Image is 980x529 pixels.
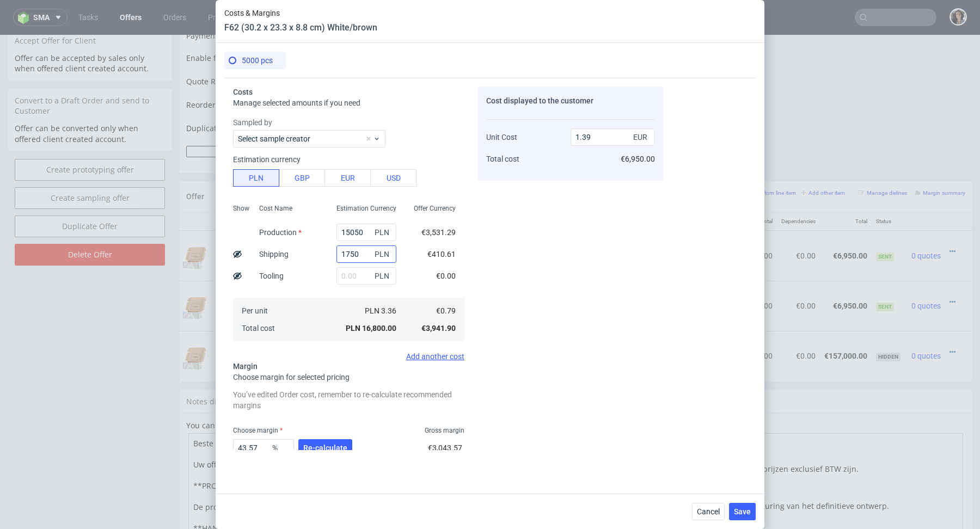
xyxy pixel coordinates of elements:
td: 5000 [666,246,693,296]
span: €0.79 [436,306,456,315]
input: Save [503,111,561,122]
img: 13387558-your-logo-mailerbox-f-56-multicolour-lite-outside-inside [156,300,211,342]
th: Name [250,178,666,196]
button: GBP [279,169,325,187]
td: €6,950.00 [820,195,872,246]
p: Offer can be accepted by sales only when offered client created account. [15,18,165,39]
th: Dependencies [777,178,820,196]
span: €3,941.90 [421,324,456,333]
span: SPEC- 216834 [620,217,660,226]
label: Tooling [259,272,284,280]
label: Sampled by [233,117,464,128]
button: PLN [233,169,279,187]
span: 0 quotes [911,217,941,225]
span: PLN 3.36 [365,306,396,315]
td: €31.40 [693,296,725,346]
span: Costs [233,88,253,96]
td: €6,950.00 [725,195,777,246]
strong: 771313 [219,267,246,275]
span: EUR [631,130,653,145]
th: Total [820,178,872,196]
div: You’ve edited Order cost, remember to re-calculate recommended margins [233,387,464,413]
span: Save [734,508,751,515]
span: Cancel [697,508,720,515]
span: Estimation Currency [336,204,396,213]
td: Enable flexible payments [186,16,336,38]
button: Force CRM resync [186,111,320,122]
input: 0.00 [336,245,396,263]
td: €157,000.00 [820,296,872,346]
th: Status [872,178,907,196]
th: Unit Price [693,178,725,196]
span: PLN [372,247,394,262]
a: markdown [290,385,329,396]
td: €0.00 [777,195,820,246]
button: USD [370,169,416,187]
label: Estimation currency [233,155,301,164]
span: PLN [372,225,394,240]
span: Lite Color Mailer Box [254,316,323,327]
span: Cost displayed to the customer [486,96,593,105]
span: 0 quotes [911,267,941,275]
div: • Packhelp Zapier • Eco Color with print inside • Natural white • No foil [254,265,662,276]
p: Offer can be converted only when offered client created account. [15,88,165,109]
span: 5000 pcs [242,56,273,65]
span: Total cost [242,324,275,333]
th: Net Total [725,178,777,196]
span: Cost Name [259,204,292,213]
small: Add custom line item [737,155,796,161]
span: Costs & Margins [224,9,377,17]
span: Show [233,204,249,213]
small: Add other item [801,155,845,161]
div: Convert to a Draft Order and send to Customer [8,54,171,88]
span: % [270,440,292,456]
td: €1.39 [693,246,725,296]
div: Notes displayed below the Offer [180,355,972,379]
td: Duplicate of (Offer ID) [186,84,336,110]
td: €6,950.00 [820,246,872,296]
span: PLN [372,268,394,284]
span: Re-calculate [303,444,347,452]
span: Per unit [242,306,268,315]
span: Choose margin for selected pricing [233,373,350,382]
td: €0.00 [777,296,820,346]
small: Margin summary [915,155,965,161]
span: €3,043.57 [428,444,462,452]
button: Save [729,503,756,520]
small: Manage dielines [859,155,907,161]
td: €157,000.00 [725,296,777,346]
span: €0.00 [436,272,456,280]
span: SPEC- 216828 [556,318,596,327]
span: Unit Cost [486,133,517,142]
header: F62 (30.2 x 23.3 x 8.8 cm) White/brown [224,22,377,34]
td: 5000 [666,195,693,246]
img: Hokodo [282,20,291,28]
th: ID [215,178,250,196]
span: Offer [186,157,204,166]
span: Sent [876,268,894,276]
span: SPEC- 216836 [620,267,660,276]
td: €1.39 [693,195,725,246]
span: PLN 16,800.00 [346,324,396,333]
strong: 771287 [219,317,246,325]
span: Margin [233,362,258,371]
td: €6,950.00 [725,246,777,296]
div: Add another cost [233,352,464,361]
td: Quote Request ID [186,38,336,63]
span: Offer Currency [414,204,456,213]
button: Cancel [692,503,725,520]
span: F62 (30.2 x 23.3 x 8.8 cm) White/brown [254,216,388,226]
span: Sent [876,218,894,226]
img: 13387558-your-logo-mailerbox-f-56-multicolour-lite-outside-inside [156,250,211,292]
div: • Packhelp Zapier • Eco Color with print inside • Natural white • No foil [254,316,662,327]
td: €0.00 [777,246,820,296]
th: Quant. [666,178,693,196]
small: Add line item from VMA [665,155,731,161]
small: Add PIM line item [609,155,659,161]
strong: 771302 [219,217,246,225]
td: Reorder [186,63,336,84]
label: Production [259,228,302,237]
span: €410.61 [427,250,456,259]
a: Create sampling offer [15,152,165,174]
span: Gross margin [425,426,464,435]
